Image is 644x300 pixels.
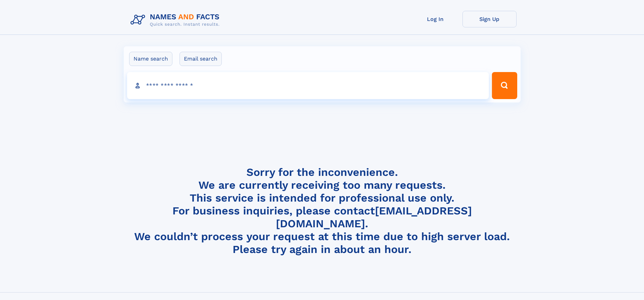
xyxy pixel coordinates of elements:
[276,204,472,230] a: [EMAIL_ADDRESS][DOMAIN_NAME]
[127,72,489,99] input: search input
[129,52,172,66] label: Name search
[462,11,517,27] a: Sign Up
[408,11,462,27] a: Log In
[128,11,225,29] img: Logo Names and Facts
[492,72,517,99] button: Search Button
[180,52,222,66] label: Email search
[128,166,517,256] h4: Sorry for the inconvenience. We are currently receiving too many requests. This service is intend...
